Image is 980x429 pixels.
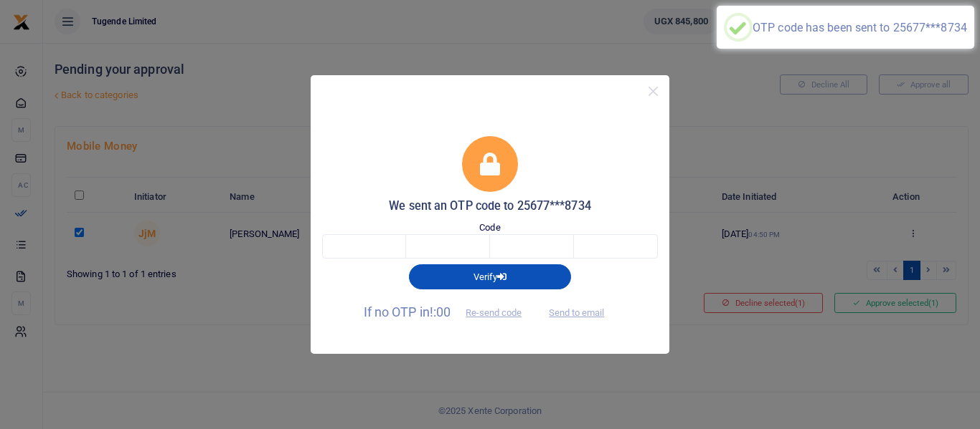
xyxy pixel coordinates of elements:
[322,199,658,213] h5: We sent an OTP code to 25677***8734
[430,304,451,319] span: !:00
[409,264,571,289] button: Verify
[643,81,664,102] button: Close
[479,221,500,235] label: Code
[364,304,534,319] span: If no OTP in
[753,21,967,34] div: OTP code has been sent to 25677***8734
